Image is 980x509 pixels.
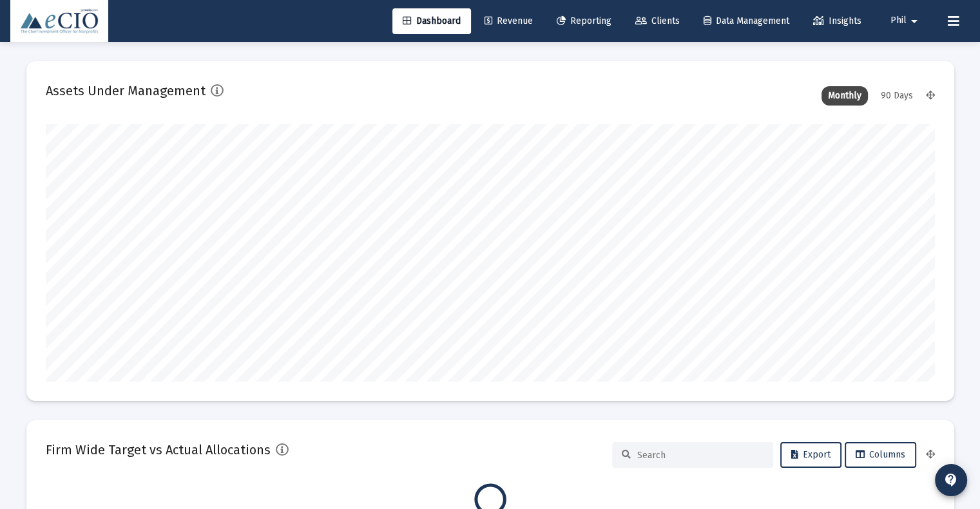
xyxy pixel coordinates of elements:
a: Clients [625,8,690,34]
mat-icon: arrow_drop_down [907,8,922,34]
button: Phil [875,8,937,33]
a: Revenue [474,8,543,34]
a: Dashboard [392,8,471,34]
img: Dashboard [20,8,99,34]
span: Reporting [557,15,611,26]
button: Columns [845,442,916,468]
span: Phil [890,15,907,26]
h2: Assets Under Management [46,80,206,101]
a: Insights [803,8,872,34]
a: Data Management [693,8,800,34]
span: Export [791,449,831,460]
span: Clients [635,15,680,26]
div: 90 Days [874,86,919,106]
mat-icon: contact_support [943,472,959,488]
div: Monthly [821,86,868,106]
span: Dashboard [403,15,461,26]
span: Insights [813,15,861,26]
button: Export [780,442,841,468]
input: Search [637,450,764,461]
span: Data Management [704,15,789,26]
span: Revenue [485,15,533,26]
span: Columns [856,449,905,460]
a: Reporting [546,8,622,34]
h2: Firm Wide Target vs Actual Allocations [46,440,271,460]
